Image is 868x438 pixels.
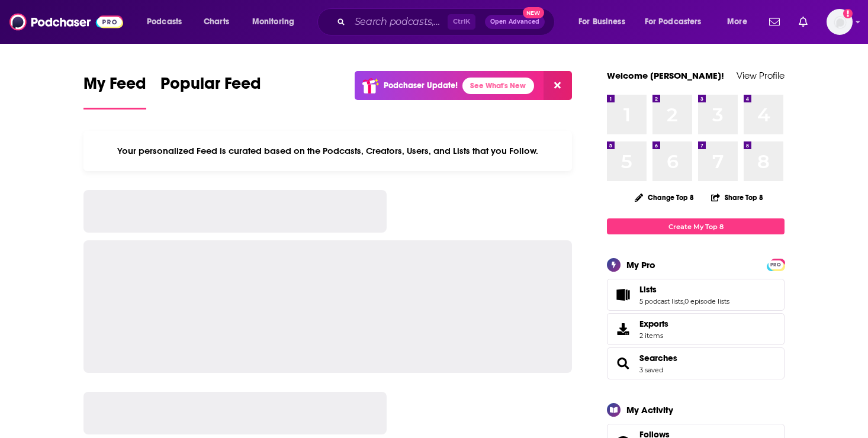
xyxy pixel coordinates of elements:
[462,78,534,94] a: See What's New
[639,318,668,329] span: Exports
[611,321,635,337] span: Exports
[607,347,785,379] span: Searches
[727,14,747,30] span: More
[350,12,448,31] input: Search podcasts, credits, & more...
[607,279,785,311] span: Lists
[626,404,673,416] div: My Activity
[252,14,294,30] span: Monitoring
[160,73,261,101] span: Popular Feed
[626,259,655,270] div: My Pro
[827,9,853,35] span: Logged in as roneledotsonRAD
[684,297,729,305] a: 0 episode lists
[490,19,539,25] span: Open Advanced
[384,80,458,91] p: Podchaser Update!
[639,297,683,305] a: 5 podcast lists
[448,14,475,30] span: Ctrl K
[611,286,635,303] a: Lists
[485,15,545,29] button: Open AdvancedNew
[607,313,785,345] a: Exports
[639,353,677,363] a: Searches
[683,297,684,305] span: ,
[769,260,783,269] span: PRO
[645,14,702,30] span: For Podcasters
[204,14,229,30] span: Charts
[83,73,146,101] span: My Feed
[737,70,785,81] a: View Profile
[628,190,701,205] button: Change Top 8
[160,73,261,109] a: Popular Feed
[83,73,146,109] a: My Feed
[147,14,182,30] span: Podcasts
[794,12,812,32] a: Show notifications dropdown
[719,12,762,31] button: open menu
[139,12,197,31] button: open menu
[827,9,853,35] button: Show profile menu
[607,218,785,234] a: Create My Top 8
[843,9,853,18] svg: Add a profile image
[711,186,764,209] button: Share Top 8
[523,7,544,18] span: New
[196,12,236,31] a: Charts
[611,355,635,372] a: Searches
[639,331,668,340] span: 2 items
[639,284,657,295] span: Lists
[769,260,783,269] a: PRO
[607,70,724,81] a: Welcome [PERSON_NAME]!
[639,366,663,374] a: 3 saved
[329,8,566,36] div: Search podcasts, credits, & more...
[637,12,719,31] button: open menu
[827,9,853,35] img: User Profile
[639,284,729,295] a: Lists
[578,14,625,30] span: For Business
[244,12,310,31] button: open menu
[9,11,123,33] img: Podchaser - Follow, Share and Rate Podcasts
[83,131,572,171] div: Your personalized Feed is curated based on the Podcasts, Creators, Users, and Lists that you Follow.
[570,12,640,31] button: open menu
[764,12,785,32] a: Show notifications dropdown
